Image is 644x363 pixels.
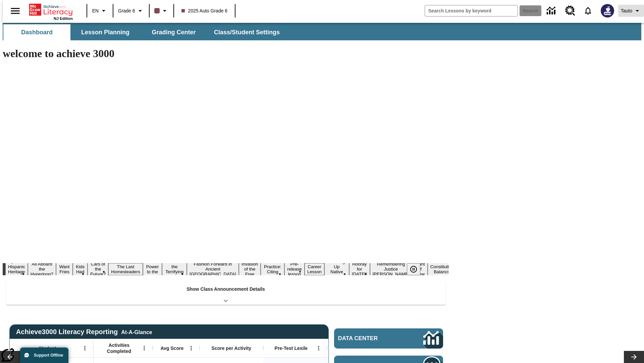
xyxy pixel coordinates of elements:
button: Support Offline [20,348,68,363]
button: Slide 12 Pre-release lesson [284,260,305,278]
button: Slide 5 Cars of the Future? [88,260,108,278]
span: Tauto [621,7,632,14]
button: Slide 11 Mixed Practice: Citing Evidence [261,258,284,280]
button: Lesson Planning [72,24,139,40]
div: SubNavbar [3,24,286,40]
a: Resource Center, Will open in new tab [561,2,579,20]
span: Activities Completed [97,342,141,354]
div: Show Class Announcement Details [6,282,445,305]
button: Slide 4 Dirty Jobs Kids Had To Do [73,253,88,285]
img: Avatar [601,4,614,17]
button: Open side menu [5,1,25,21]
span: Grading Center [152,29,196,36]
span: Support Offline [34,353,63,358]
button: Slide 2 All Aboard the Hyperloop? [28,260,56,278]
button: Open Menu [139,343,149,353]
button: Slide 3 Do You Want Fries With That? [56,253,73,285]
button: Slide 13 Career Lesson [305,263,324,275]
button: Slide 10 The Invasion of the Free CD [239,255,261,283]
span: Class/Student Settings [214,29,280,36]
a: Data Center [543,2,561,20]
button: Grade: Grade 6, Select a grade [115,5,147,17]
button: Grading Center [140,24,207,40]
span: Grade 6 [118,7,135,14]
button: Slide 6 The Last Homesteaders [108,263,143,275]
span: EN [92,7,99,14]
button: Open Menu [314,343,324,353]
span: Data Center [338,335,401,342]
button: Dashboard [3,24,70,40]
button: Slide 15 Hooray for Constitution Day! [349,260,370,278]
span: Pre-Test Lexile [275,345,308,351]
button: Open Menu [80,343,90,353]
button: Slide 8 Attack of the Terrifying Tomatoes [162,258,187,280]
a: Notifications [579,2,597,19]
div: Pause [407,263,427,275]
h1: welcome to achieve 3000 [3,47,449,60]
span: NJ Edition [54,16,73,21]
span: Dashboard [21,29,53,36]
button: Slide 16 Remembering Justice O'Connor [370,260,412,278]
span: Avg Score [160,345,183,351]
button: Class/Student Settings [209,24,285,40]
button: Profile/Settings [618,5,644,17]
span: Student [39,345,56,351]
div: Home [29,2,73,21]
button: Open Menu [186,343,196,353]
span: Score per Activity [212,345,252,351]
div: At-A-Glance [121,328,152,335]
span: 2025 Auto Grade 6 [181,7,228,14]
button: Pause [407,263,420,275]
button: Select a new avatar [597,2,618,19]
button: Slide 18 The Constitution's Balancing Act [428,258,460,280]
button: Slide 1 ¡Viva Hispanic Heritage Month! [5,258,28,280]
button: Slide 7 Solar Power to the People [143,258,162,280]
input: search field [425,5,518,16]
span: Lesson Planning [81,29,129,36]
a: Data Center [334,328,443,349]
button: Language: EN, Select a language [89,5,111,17]
button: Lesson carousel, Next [624,351,644,363]
span: Achieve3000 Literacy Reporting [16,328,152,336]
p: Show Class Announcement Details [186,286,265,293]
button: Class color is dark brown. Change class color [152,5,171,17]
button: Slide 9 Fashion Forward in Ancient Rome [187,260,239,278]
div: SubNavbar [3,23,641,40]
button: Slide 14 Cooking Up Native Traditions [324,258,349,280]
a: Home [29,3,73,16]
